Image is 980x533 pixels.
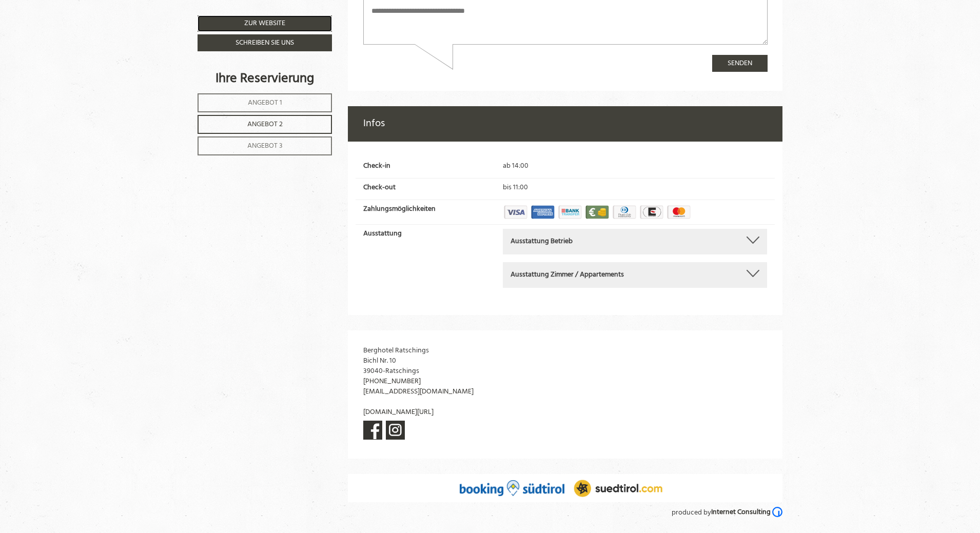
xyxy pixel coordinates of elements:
div: [DATE] [186,3,219,18]
img: Visa [503,204,528,220]
span: 39040 [363,365,383,377]
label: Check-out [363,183,396,193]
small: 11:02 [149,124,389,130]
div: produced by [198,507,782,518]
label: Ausstattung [363,229,402,239]
span: Angebot 2 [247,119,283,130]
a: Internet Consulting [711,506,782,518]
img: American Express [530,204,556,220]
label: Check-in [363,161,390,171]
a: [EMAIL_ADDRESS][DOMAIN_NAME] [363,386,474,398]
div: Sie [149,25,389,32]
div: Sie [149,137,389,144]
div: - [348,330,529,459]
span: Bichl Nr. 10 [363,355,396,367]
div: Liebe [PERSON_NAME], vielen Dank für die Rückmeldung! Können Sie uns bitte doch noch die Bankverb... [144,135,397,204]
b: Internet Consulting [711,506,771,518]
a: [DOMAIN_NAME][URL] [363,406,434,418]
a: [PHONE_NUMBER] [363,376,421,387]
div: Infos [348,106,783,142]
span: Berghotel Ratschings [363,345,429,357]
img: Logo Internet Consulting [772,507,782,517]
label: Zahlungsmöglichkeiten [363,204,436,214]
span: Ratschings [385,365,419,377]
img: Maestro [666,204,692,220]
img: Barzahlung [584,204,610,220]
a: Zur Website [198,15,332,32]
div: ab 14:00 [495,161,775,171]
button: Senden [349,271,404,288]
a: Schreiben Sie uns [198,34,332,51]
b: Ausstattung Betrieb [511,235,573,247]
span: Angebot 3 [247,140,283,152]
span: Angebot 1 [248,97,282,109]
b: Ausstattung Zimmer / Appartements [511,269,624,281]
div: bis 11:00 [495,183,775,193]
small: 16:27 [149,195,389,202]
img: EuroCard [639,204,664,220]
img: Diners Club [612,204,637,220]
img: Banküberweisung [557,204,583,220]
div: Hallo aus Ratschings, Ja natürlich das ist kein Problem, hier bitten wir Sie 40€ / Zimmer zu über... [144,23,397,132]
div: Ihre Reservierung [198,69,332,88]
